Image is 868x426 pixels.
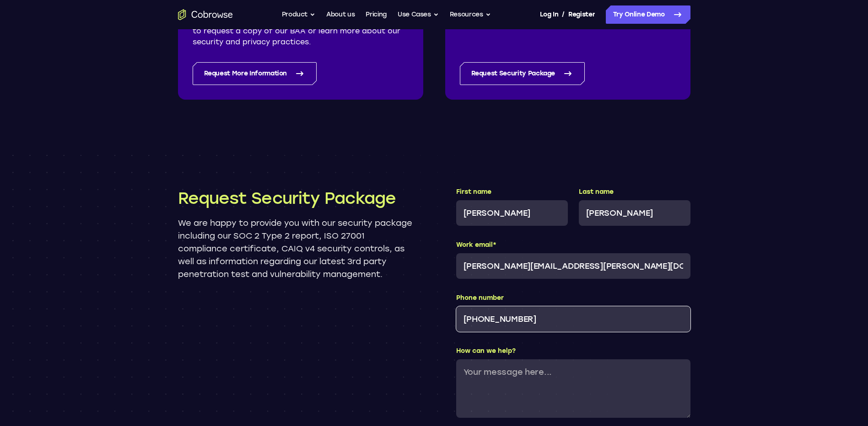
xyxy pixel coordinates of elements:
[456,253,690,279] input: john@doe.com
[540,5,558,24] a: Log In
[568,5,595,24] a: Register
[456,188,491,196] span: First name
[178,217,412,281] p: We are happy to provide you with our security package including our SOC 2 Type 2 report, ISO 2700...
[606,5,690,24] a: Try Online Demo
[456,241,493,249] span: Work email
[562,9,565,20] span: /
[579,200,690,226] input: Doe
[460,62,585,85] a: Request Security Package
[398,5,439,24] button: Use Cases
[282,5,316,24] button: Product
[450,5,491,24] button: Resources
[456,347,516,355] span: How can we help?
[193,62,317,85] a: Request More Information
[178,9,233,20] a: Go to the home page
[178,187,412,209] h2: Request Security Package
[456,306,690,332] input: 000 000 0000
[326,5,355,24] a: About us
[366,5,387,24] a: Pricing
[579,188,614,196] span: Last name
[456,200,568,226] input: John
[456,294,504,302] span: Phone number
